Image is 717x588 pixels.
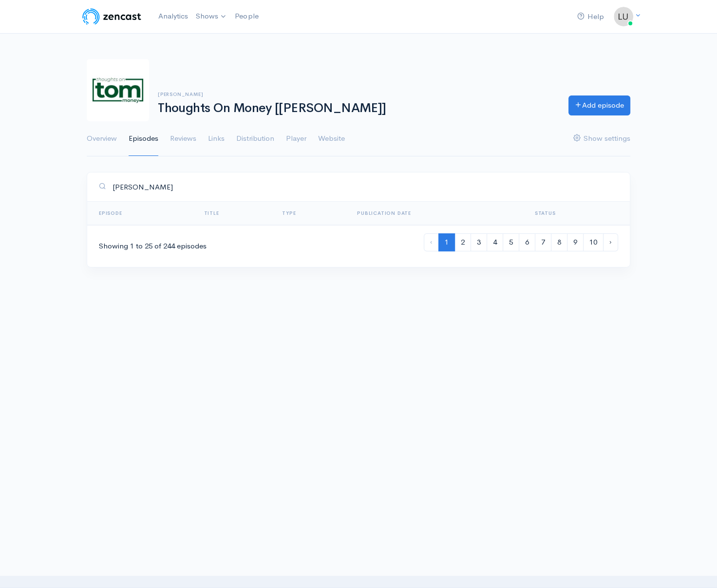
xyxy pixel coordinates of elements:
a: Show settings [573,121,630,156]
a: Website [318,121,345,156]
a: 8 [551,233,567,251]
h1: Thoughts On Money [[PERSON_NAME]] [158,101,557,115]
a: Title [204,210,219,216]
a: People [231,6,262,27]
a: 5 [503,233,519,251]
img: ZenCast Logo [81,7,143,26]
a: Reviews [170,121,196,156]
span: Status [535,210,556,216]
a: 3 [471,233,487,251]
a: Overview [87,121,117,156]
a: Shows [192,6,231,27]
a: Type [282,210,296,216]
h6: [PERSON_NAME] [158,92,557,97]
a: Player [286,121,306,156]
input: Search [112,177,618,197]
a: Help [573,6,608,27]
a: Episode [99,210,122,216]
img: ... [614,7,633,26]
a: 9 [567,233,584,251]
span: 1 [438,233,455,251]
a: Links [208,121,225,156]
li: « Previous [424,233,439,251]
a: 10 [583,233,604,251]
a: Add episode [568,95,630,115]
a: Publication date [357,210,411,216]
a: Analytics [154,6,192,27]
a: 6 [519,233,535,251]
a: Distribution [236,121,274,156]
a: 4 [487,233,503,251]
div: Showing 1 to 25 of 244 episodes [99,241,207,252]
a: 7 [535,233,551,251]
a: Next » [603,233,618,251]
a: Episodes [129,121,158,156]
a: 2 [454,233,471,251]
